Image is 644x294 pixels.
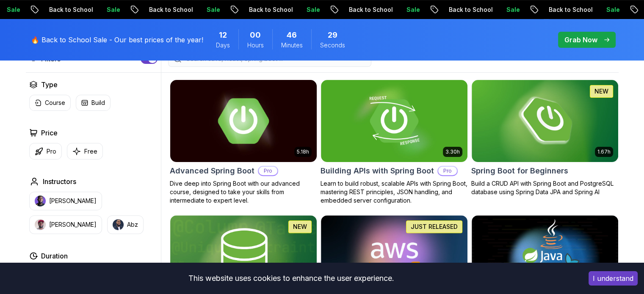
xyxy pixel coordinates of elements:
span: Minutes [281,41,303,49]
button: Course [29,95,71,111]
p: Build a CRUD API with Spring Boot and PostgreSQL database using Spring Data JPA and Spring AI [471,179,619,196]
span: 29 Seconds [328,29,337,41]
h2: Type [41,80,58,90]
p: Pro [259,167,277,175]
p: Sale [244,5,271,14]
p: JUST RELEASED [411,223,458,231]
h2: Instructors [43,176,76,187]
p: Back to School [486,5,544,14]
p: Pro [438,167,457,175]
p: [PERSON_NAME] [49,197,97,205]
p: Learn to build robust, scalable APIs with Spring Boot, mastering REST principles, JSON handling, ... [321,179,468,205]
img: instructor img [113,219,124,230]
p: Back to School [187,5,244,14]
span: Seconds [320,41,345,49]
button: Free [67,143,103,159]
button: instructor imgAbz [107,215,144,234]
p: 1.67h [597,148,611,155]
p: Sale [344,5,371,14]
h2: Building APIs with Spring Boot [321,165,434,177]
span: 12 Days [219,29,227,41]
p: 3.30h [445,148,460,155]
p: Back to School [387,5,444,14]
p: Abz [127,220,138,229]
p: Pro [47,147,56,156]
p: Sale [144,5,171,14]
p: NEW [594,87,608,96]
p: 🔥 Back to School Sale - Our best prices of the year! [31,35,203,45]
p: 5.18h [297,148,309,155]
a: Spring Boot for Beginners card1.67hNEWSpring Boot for BeginnersBuild a CRUD API with Spring Boot ... [471,80,619,196]
span: Days [216,41,230,49]
h2: Duration [41,251,68,261]
p: Back to School [586,5,644,14]
span: 46 Minutes [287,29,297,41]
h2: Spring Boot for Beginners [471,165,568,177]
button: Pro [29,143,62,159]
button: Build [76,95,111,111]
img: instructor img [35,219,46,230]
h2: Price [41,128,58,138]
img: instructor img [35,195,46,206]
p: Sale [544,5,571,14]
div: This website uses cookies to enhance the user experience. [6,269,576,288]
a: Advanced Spring Boot card5.18hAdvanced Spring BootProDive deep into Spring Boot with our advanced... [170,80,317,205]
a: Building APIs with Spring Boot card3.30hBuilding APIs with Spring BootProLearn to build robust, s... [321,80,468,205]
span: 0 Hours [250,29,261,41]
p: Sale [44,5,72,14]
h2: Advanced Spring Boot [170,165,254,177]
p: Build [91,99,105,107]
p: Dive deep into Spring Boot with our advanced course, designed to take your skills from intermedia... [170,179,317,205]
p: Back to School [287,5,344,14]
img: Advanced Spring Boot card [166,78,320,164]
button: Accept cookies [589,271,638,286]
img: Building APIs with Spring Boot card [321,80,467,162]
p: Free [84,147,97,156]
p: Back to School [87,5,144,14]
p: [PERSON_NAME] [49,220,97,229]
p: Sale [444,5,471,14]
button: instructor img[PERSON_NAME] [29,192,102,210]
p: NEW [293,223,307,231]
span: Hours [247,41,264,49]
p: Course [45,99,65,107]
p: Grab Now [564,35,597,45]
img: Spring Boot for Beginners card [472,80,618,162]
button: instructor img[PERSON_NAME] [29,215,102,234]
